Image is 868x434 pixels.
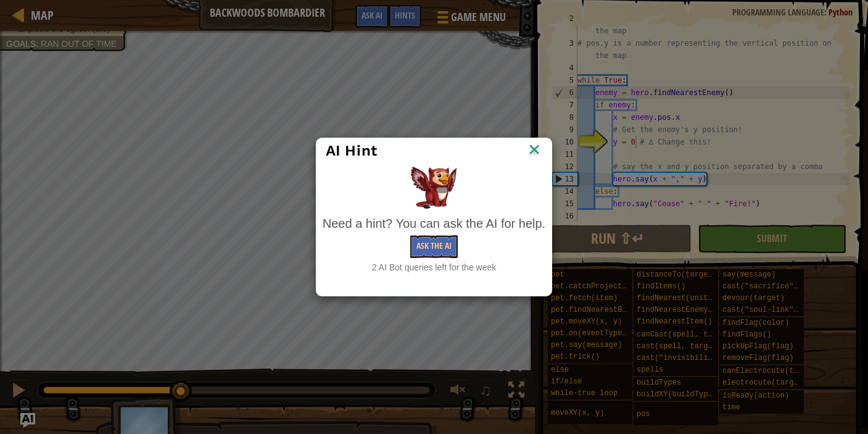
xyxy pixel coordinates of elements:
img: IconClose.svg [526,141,542,160]
img: AI Hint Animal [411,167,457,209]
button: Ask the AI [410,235,458,258]
div: 2 AI Bot queries left for the week [323,261,545,273]
span: AI Hint [326,142,378,159]
div: Need a hint? You can ask the AI for help. [323,215,545,233]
